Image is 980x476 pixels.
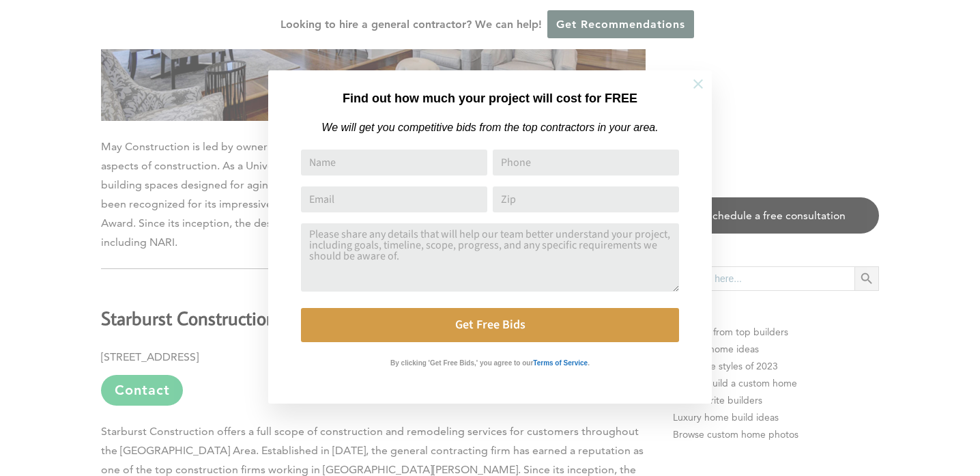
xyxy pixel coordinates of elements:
[533,359,588,367] strong: Terms of Service
[588,359,590,367] strong: .
[493,150,679,176] input: Phone
[493,186,679,212] input: Zip
[301,308,679,342] button: Get Free Bids
[301,223,679,292] textarea: Comment or Message
[390,359,533,367] strong: By clicking 'Get Free Bids,' you agree to our
[321,122,658,133] em: We will get you competitive bids from the top contractors in your area.
[301,186,487,212] input: Email Address
[674,60,722,108] button: Close
[343,92,637,105] strong: Find out how much your project will cost for FREE
[912,408,964,460] iframe: Drift Widget Chat Controller
[533,356,588,367] a: Terms of Service
[301,150,487,176] input: Name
